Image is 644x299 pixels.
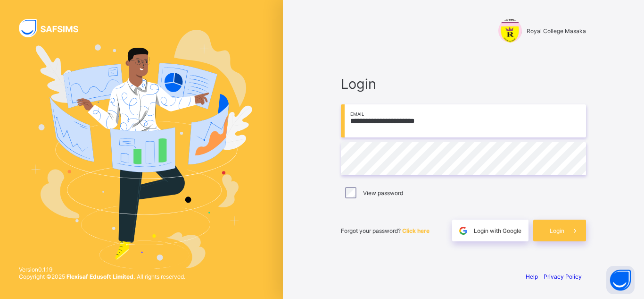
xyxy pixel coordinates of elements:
[66,273,135,280] strong: Flexisaf Edusoft Limited.
[19,19,90,37] img: SAFSIMS Logo
[341,227,429,234] span: Forgot your password?
[606,266,635,294] button: Open asap
[527,27,586,34] span: Royal College Masaka
[550,227,564,234] span: Login
[31,30,253,269] img: Hero Image
[402,227,429,234] a: Click here
[526,273,538,280] a: Help
[19,266,185,273] span: Version 0.1.19
[474,227,521,234] span: Login with Google
[19,273,185,280] span: Copyright © 2025 All rights reserved.
[341,76,586,92] span: Login
[363,189,403,196] label: View password
[544,273,582,280] a: Privacy Policy
[458,225,469,236] img: google.396cfc9801f0270233282035f929180a.svg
